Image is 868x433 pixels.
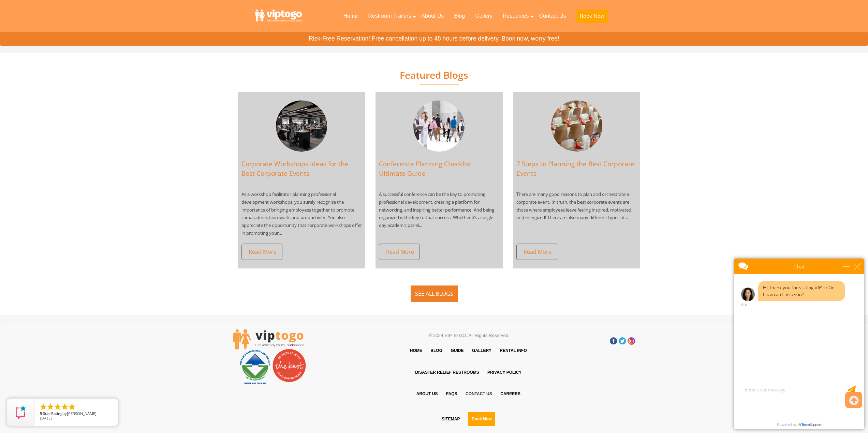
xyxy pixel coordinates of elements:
[610,337,617,345] a: Facebook
[241,244,282,260] a: Read More
[241,159,349,178] a: Corporate Workshops Ideas for the Best Corporate Events
[379,159,471,178] a: Conference Planning Checklist Ultimate Guide
[413,100,465,152] img: attendees at international conference
[379,190,499,238] p: A successful conference can be the key to promoting professional development, creating a platform...
[443,384,461,404] a: FAQs
[498,9,534,24] a: Resources
[43,411,62,416] span: Star Rating
[233,70,635,80] h2: Featured Blogs
[449,9,470,24] a: Blog
[571,9,613,27] a: Book Now
[628,337,635,345] a: Insta
[272,349,306,383] img: Couples love us! See our reviews on The Knot.
[470,9,498,24] a: Gallery
[365,331,572,340] p: © 2024 VIP To GO. All Rights Reserved
[516,244,557,260] a: Read More
[412,362,482,383] a: Disaster Relief Restrooms
[238,349,272,385] img: PSAI Member Logo
[54,403,62,411] li: 
[233,329,304,350] img: viptogo LogoVIPTOGO
[497,384,524,404] a: Careers
[730,254,868,433] iframe: Live Chat Box
[379,244,420,260] a: Read More
[576,10,608,23] button: Book Now
[61,403,69,411] li: 
[619,337,626,345] a: Twitter
[40,416,52,421] span: [DATE]
[516,190,637,238] p: There are many good reasons to plan and orchestrate a corporate event. In truth, the best corpora...
[465,405,499,433] a: Book Now
[438,409,463,429] a: Sitemap
[416,9,449,24] a: About Us
[276,100,327,152] img: corporate workshops in session
[516,159,634,178] a: 7 Steps to Planning the Best Corporate Events
[468,412,495,426] button: Book Now
[68,403,76,411] li: 
[447,340,467,361] a: Guide
[469,340,495,361] a: Gallery
[39,403,47,411] li: 
[14,405,28,419] img: Review Rating
[413,384,441,404] a: About Us
[411,285,458,302] a: SEE ALL Blogs
[496,340,530,361] a: Rental Info
[40,411,42,416] span: 5
[241,190,362,238] p: As a workshop facilitator planning professional development workshops, you surely recognize the i...
[551,100,602,152] img: banquet set up for corporate event production
[484,362,525,383] a: Privacy Policy
[407,340,426,361] a: Home
[338,9,363,24] a: Home
[427,340,446,361] a: Blog
[67,411,97,416] span: [PERSON_NAME]
[363,9,416,24] a: Restroom Trailers
[462,384,496,404] a: Contact Us
[46,403,55,411] li: 
[40,412,113,416] span: by
[534,9,571,24] a: Contact Us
